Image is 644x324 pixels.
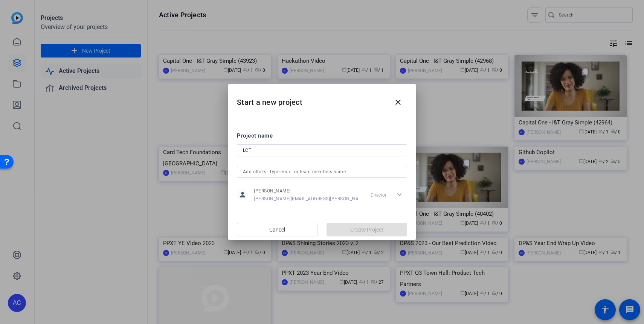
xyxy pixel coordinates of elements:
[237,189,248,200] mat-icon: person
[243,146,401,155] input: Enter Project Name
[237,132,407,140] div: Project name
[228,84,416,115] h2: Start a new project
[254,196,362,202] span: [PERSON_NAME][EMAIL_ADDRESS][PERSON_NAME][DOMAIN_NAME]
[237,223,318,236] button: Cancel
[254,188,362,194] span: [PERSON_NAME]
[269,223,285,237] span: Cancel
[394,98,403,107] mat-icon: close
[243,167,401,176] input: Add others: Type email or team members name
